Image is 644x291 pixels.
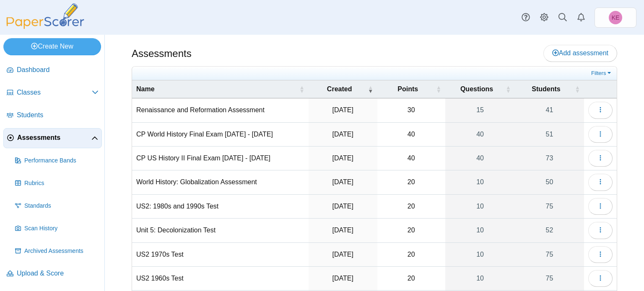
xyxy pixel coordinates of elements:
[543,45,617,62] a: Add assessment
[445,219,515,242] a: 10
[332,155,353,162] time: Jun 3, 2025 at 1:30 PM
[3,23,87,30] a: PaperScorer
[24,247,99,255] span: Archived Assessments
[445,267,515,290] a: 10
[3,60,102,80] a: Dashboard
[24,224,99,233] span: Scan History
[12,196,102,216] a: Standards
[445,195,515,218] a: 10
[3,83,102,103] a: Classes
[377,147,445,170] td: 40
[3,106,102,126] a: Students
[24,157,99,165] span: Performance Bands
[515,267,584,290] a: 75
[17,133,91,142] span: Assessments
[515,170,584,194] a: 50
[132,243,309,267] td: US2 1970s Test
[595,8,636,28] a: Kimberly Evans
[609,11,622,24] span: Kimberly Evans
[515,219,584,242] a: 52
[132,267,309,291] td: US2 1960s Test
[17,111,99,120] span: Students
[12,173,102,193] a: Rubrics
[377,195,445,219] td: 20
[572,8,590,27] a: Alerts
[3,3,87,29] img: PaperScorer
[575,85,580,93] span: Students : Activate to sort
[3,38,101,55] a: Create New
[377,170,445,194] td: 20
[506,85,511,93] span: Questions : Activate to sort
[515,243,584,266] a: 75
[377,219,445,242] td: 20
[377,123,445,147] td: 40
[136,85,298,94] span: Name
[382,85,434,94] span: Points
[445,123,515,146] a: 40
[332,131,353,138] time: Jun 3, 2025 at 3:16 PM
[132,98,309,122] td: Renaissance and Reformation Assessment
[17,88,92,97] span: Classes
[515,98,584,122] a: 41
[17,269,99,278] span: Upload & Score
[132,46,192,61] h1: Assessments
[24,179,99,188] span: Rubrics
[3,264,102,284] a: Upload & Score
[515,195,584,218] a: 75
[449,85,504,94] span: Questions
[332,106,353,113] time: Sep 21, 2025 at 11:05 AM
[132,170,309,194] td: World History: Globalization Assessment
[377,243,445,267] td: 20
[313,85,366,94] span: Created
[368,85,373,93] span: Created : Activate to remove sorting
[445,170,515,194] a: 10
[132,195,309,219] td: US2: 1980s and 1990s Test
[445,98,515,122] a: 15
[445,243,515,266] a: 10
[299,85,304,93] span: Name : Activate to sort
[377,98,445,122] td: 30
[589,69,615,77] a: Filters
[612,15,620,21] span: Kimberly Evans
[132,123,309,147] td: CP World History Final Exam [DATE] - [DATE]
[3,128,102,148] a: Assessments
[515,123,584,146] a: 51
[132,147,309,170] td: CP US History II Final Exam [DATE] - [DATE]
[436,85,441,93] span: Points : Activate to sort
[17,65,99,75] span: Dashboard
[519,85,573,94] span: Students
[552,49,608,57] span: Add assessment
[515,147,584,170] a: 73
[12,241,102,261] a: Archived Assessments
[24,202,99,210] span: Standards
[445,147,515,170] a: 40
[332,275,353,282] time: Mar 14, 2025 at 10:07 AM
[332,178,353,185] time: May 25, 2025 at 10:44 AM
[12,219,102,239] a: Scan History
[12,151,102,171] a: Performance Bands
[332,203,353,210] time: May 12, 2025 at 8:36 AM
[132,219,309,242] td: Unit 5: Decolonization Test
[332,227,353,234] time: Apr 24, 2025 at 5:12 PM
[377,267,445,291] td: 20
[332,251,353,258] time: Apr 21, 2025 at 10:20 AM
